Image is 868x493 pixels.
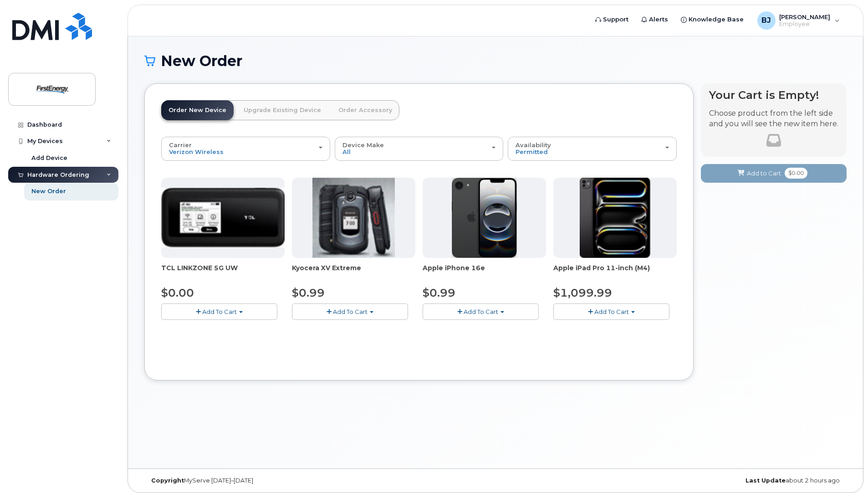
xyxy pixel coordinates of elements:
span: Add To Cart [333,308,368,315]
h4: Your Cart is Empty! [709,89,838,101]
p: Choose product from the left side and you will see the new item here. [709,108,838,129]
span: $0.99 [292,286,325,299]
span: Add to Cart [747,169,781,178]
button: Add to Cart $0.00 [701,164,847,183]
span: Device Make [342,141,384,149]
strong: Copyright [151,477,184,484]
a: Order New Device [161,100,234,120]
iframe: Messenger Launcher [828,453,861,486]
span: $0.00 [161,286,194,299]
div: about 2 hours ago [613,477,847,484]
span: $1,099.99 [553,286,612,299]
span: All [342,148,351,155]
button: Availability Permitted [508,137,677,160]
span: Verizon Wireless [169,148,224,155]
img: iphone16e.png [452,178,517,258]
div: Apple iPad Pro 11-inch (M4) [553,263,677,282]
span: Permitted [516,148,548,155]
span: Add To Cart [594,308,629,315]
span: Add To Cart [202,308,237,315]
img: xvextreme.gif [312,178,395,258]
button: Add To Cart [161,303,277,319]
button: Add To Cart [423,303,539,319]
div: TCL LINKZONE 5G UW [161,263,285,282]
h1: New Order [144,53,847,69]
div: Kyocera XV Extreme [292,263,415,282]
span: Add To Cart [464,308,498,315]
button: Add To Cart [292,303,408,319]
button: Add To Cart [553,303,669,319]
a: Order Accessory [331,100,399,120]
div: Apple iPhone 16e [423,263,546,282]
button: Device Make All [335,137,504,160]
img: linkzone5g.png [161,188,285,247]
span: $0.99 [423,286,455,299]
button: Carrier Verizon Wireless [161,137,330,160]
div: MyServe [DATE]–[DATE] [144,477,378,484]
strong: Last Update [745,477,786,484]
a: Upgrade Existing Device [236,100,328,120]
span: Availability [516,141,551,149]
img: ipad_pro_11_m4.png [580,178,650,258]
span: Carrier [169,141,192,149]
span: $0.00 [785,168,807,179]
